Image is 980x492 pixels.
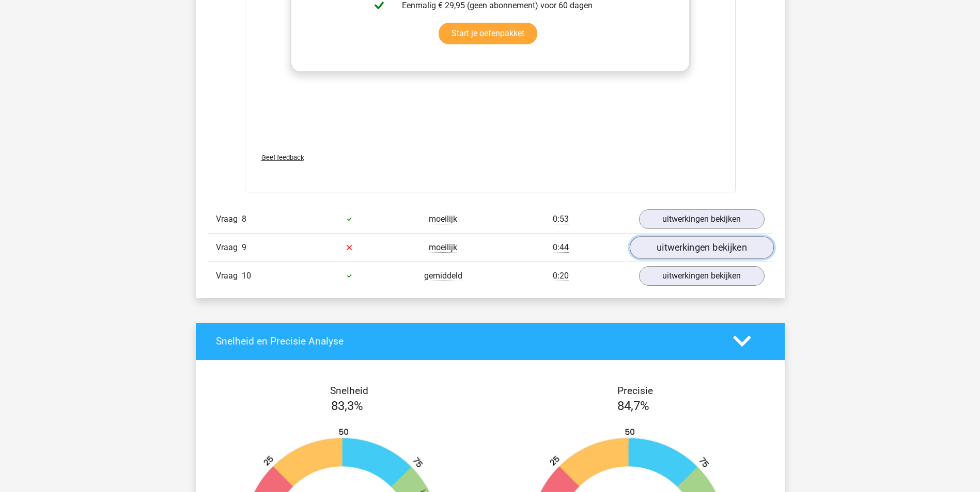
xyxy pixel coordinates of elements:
span: Vraag [216,270,242,282]
span: 0:53 [553,214,569,224]
span: 9 [242,242,246,252]
span: 10 [242,271,251,281]
a: uitwerkingen bekijken [639,209,765,229]
span: Vraag [216,241,242,254]
span: moeilijk [429,214,457,224]
a: uitwerkingen bekijken [639,266,765,286]
span: 8 [242,214,246,224]
a: Start je oefenpakket [439,23,537,44]
span: 0:20 [553,271,569,281]
a: uitwerkingen bekijken [629,236,773,259]
h4: Precisie [502,385,769,397]
span: Geef feedback [261,154,304,161]
span: moeilijk [429,242,457,253]
span: Vraag [216,213,242,225]
span: 83,3% [331,399,363,413]
span: gemiddeld [424,271,462,281]
h4: Snelheid en Precisie Analyse [216,335,718,347]
span: 0:44 [553,242,569,253]
h4: Snelheid [216,385,483,397]
span: 84,7% [617,399,649,413]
